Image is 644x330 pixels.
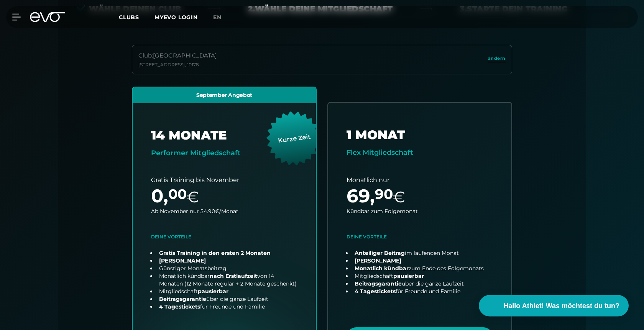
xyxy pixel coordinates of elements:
span: ändern [488,55,506,62]
span: Clubs [119,14,139,21]
div: [STREET_ADDRESS] , 10178 [138,62,217,68]
a: en [213,13,231,22]
a: ändern [488,55,506,64]
a: MYEVO LOGIN [154,14,198,21]
div: Club : [GEOGRAPHIC_DATA] [138,51,217,60]
a: Clubs [119,13,154,21]
span: Hallo Athlet! Was möchtest du tun? [503,301,619,311]
button: Hallo Athlet! Was möchtest du tun? [479,295,629,317]
span: en [213,14,222,21]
